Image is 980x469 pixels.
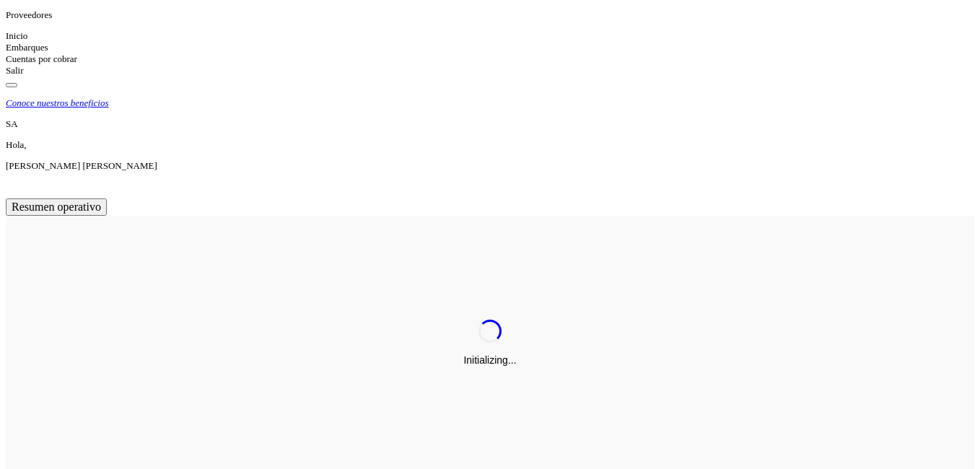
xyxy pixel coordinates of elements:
[6,97,109,109] p: Conoce nuestros beneficios
[6,139,974,151] p: Hola,
[6,97,974,109] a: Conoce nuestros beneficios
[6,65,974,76] div: Salir
[6,30,974,42] div: Inicio
[6,160,974,172] p: Saul Armando Palacios Martinez
[6,30,27,41] a: Inicio
[6,53,974,65] div: Cuentas por cobrar
[6,42,974,53] div: Embarques
[12,201,101,213] span: Resumen operativo
[6,53,77,64] a: Cuentas por cobrar
[6,65,24,76] a: Salir
[6,9,974,21] p: Proveedores
[6,42,48,53] a: Embarques
[6,118,18,129] span: SA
